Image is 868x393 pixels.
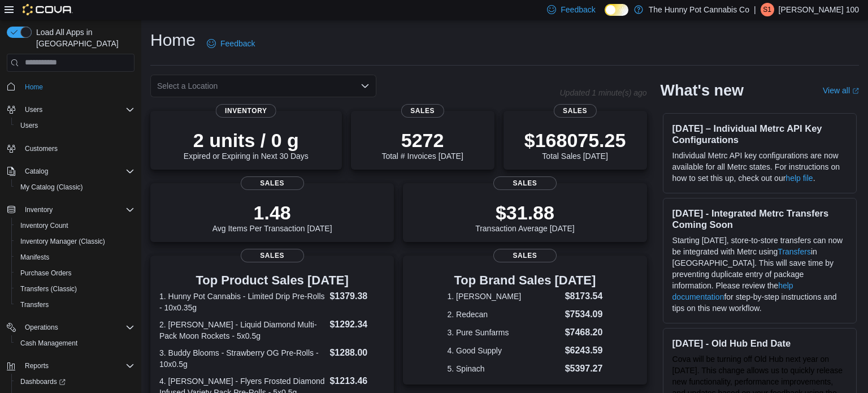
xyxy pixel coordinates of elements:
p: 5272 [381,129,463,152]
h3: [DATE] - Integrated Metrc Transfers Coming Soon [672,208,847,230]
dd: $5397.27 [565,362,603,375]
button: Operations [20,321,63,334]
h3: [DATE] – Individual Metrc API Key Configurations [672,123,847,145]
dt: 4. Good Supply [447,345,560,356]
button: Cash Management [11,335,139,351]
p: [PERSON_NAME] 100 [779,3,859,16]
button: Users [2,102,139,118]
h3: Top Product Sales [DATE] [159,274,385,287]
button: Customers [2,140,139,157]
dd: $6243.59 [565,344,603,357]
dt: 2. [PERSON_NAME] - Liquid Diamond Multi-Pack Moon Rockets - 5x0.5g [159,319,325,342]
span: Inventory Count [20,221,68,230]
span: Dashboards [20,377,66,386]
a: Inventory Manager (Classic) [16,235,110,248]
span: Sales [241,249,304,262]
span: Reports [20,359,134,373]
button: Home [2,79,139,95]
div: Total Sales [DATE] [524,129,626,161]
a: View allExternal link [823,86,859,95]
span: Users [20,121,38,130]
div: Avg Items Per Transaction [DATE] [212,201,332,233]
span: Sales [493,176,557,190]
p: | [754,3,756,16]
a: Inventory Count [16,219,73,232]
span: Dashboards [16,375,134,388]
span: Home [20,80,134,94]
p: Starting [DATE], store-to-store transfers can now be integrated with Metrc using in [GEOGRAPHIC_D... [672,235,847,314]
button: Catalog [2,163,139,179]
p: Individual Metrc API key configurations are now available for all Metrc states. For instructions ... [672,150,847,184]
a: Transfers (Classic) [16,282,81,296]
span: Operations [20,321,134,334]
a: Dashboards [16,375,70,388]
a: Purchase Orders [16,266,76,280]
dt: 2. Redecan [447,309,560,320]
button: Manifests [11,249,139,265]
button: Inventory [2,202,139,218]
button: Catalog [20,165,53,178]
span: Reports [25,361,49,370]
span: Load All Apps in [GEOGRAPHIC_DATA] [32,27,134,49]
button: Purchase Orders [11,265,139,281]
div: Sarah 100 [761,3,774,16]
button: Inventory Count [11,218,139,234]
h1: Home [150,29,196,51]
div: Total # Invoices [DATE] [381,129,463,161]
span: Transfers (Classic) [20,284,77,293]
button: Operations [2,319,139,335]
span: Inventory Manager (Classic) [20,237,105,246]
span: Transfers [16,298,134,312]
span: My Catalog (Classic) [16,180,134,194]
span: Inventory [216,104,276,118]
button: Inventory Manager (Classic) [11,234,139,249]
p: $31.88 [475,201,575,224]
span: Sales [241,176,304,190]
span: Cash Management [16,336,134,350]
p: Updated 1 minute(s) ago [559,88,646,97]
span: Dark Mode [605,16,605,16]
a: Customers [20,142,62,156]
span: Sales [401,104,444,118]
a: Users [16,119,42,132]
span: Inventory [20,203,134,217]
dt: 1. [PERSON_NAME] [447,291,560,302]
a: Manifests [16,251,54,264]
span: Customers [25,144,58,153]
dt: 3. Pure Sunfarms [447,327,560,338]
a: Home [20,80,47,94]
span: Operations [25,323,58,332]
span: Customers [20,141,134,156]
h3: Top Brand Sales [DATE] [447,274,602,287]
img: Cova [23,4,73,15]
button: Transfers [11,297,139,313]
button: Inventory [20,203,57,217]
span: Inventory [25,205,53,214]
dt: 3. Buddy Blooms - Strawberry OG Pre-Rolls - 10x0.5g [159,347,325,370]
div: Expired or Expiring in Next 30 Days [184,129,309,161]
button: My Catalog (Classic) [11,179,139,195]
dd: $1288.00 [329,346,385,360]
dt: 1. Hunny Pot Cannabis - Limited Drip Pre-Rolls - 10x0.35g [159,291,325,313]
span: Transfers [20,300,49,309]
span: Home [25,83,43,92]
h3: [DATE] - Old Hub End Date [672,338,847,349]
p: 1.48 [212,201,332,224]
span: Inventory Count [16,219,134,232]
dd: $8173.54 [565,290,603,303]
span: Users [20,103,134,116]
a: My Catalog (Classic) [16,180,88,194]
button: Users [20,103,47,116]
span: My Catalog (Classic) [20,183,83,192]
a: help documentation [672,281,793,301]
span: Sales [553,104,596,118]
span: Users [16,119,134,132]
p: The Hunny Pot Cannabis Co [649,3,749,16]
div: Transaction Average [DATE] [475,201,575,233]
a: Dashboards [11,374,139,390]
p: $168075.25 [524,129,626,152]
span: Feedback [220,38,255,49]
dd: $1213.46 [329,374,385,388]
a: Transfers [778,247,811,256]
input: Dark Mode [605,4,628,16]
